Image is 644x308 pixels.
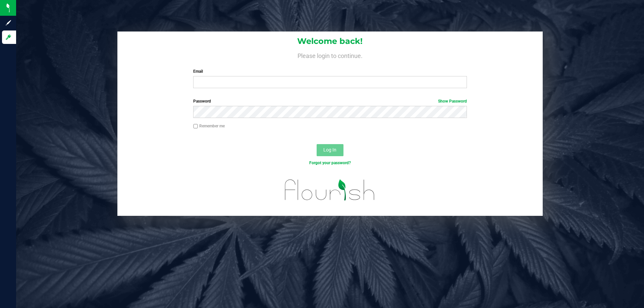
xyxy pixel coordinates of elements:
[323,147,336,152] span: Log In
[438,99,467,104] a: Show Password
[193,99,211,104] span: Password
[117,37,543,46] h1: Welcome back!
[317,144,343,156] button: Log In
[193,123,225,129] label: Remember me
[5,19,12,26] inline-svg: Sign up
[277,173,383,207] img: flourish_logo.svg
[5,34,12,41] inline-svg: Log in
[309,161,351,165] a: Forgot your password?
[117,51,543,59] h4: Please login to continue.
[193,124,198,129] input: Remember me
[193,68,467,74] label: Email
